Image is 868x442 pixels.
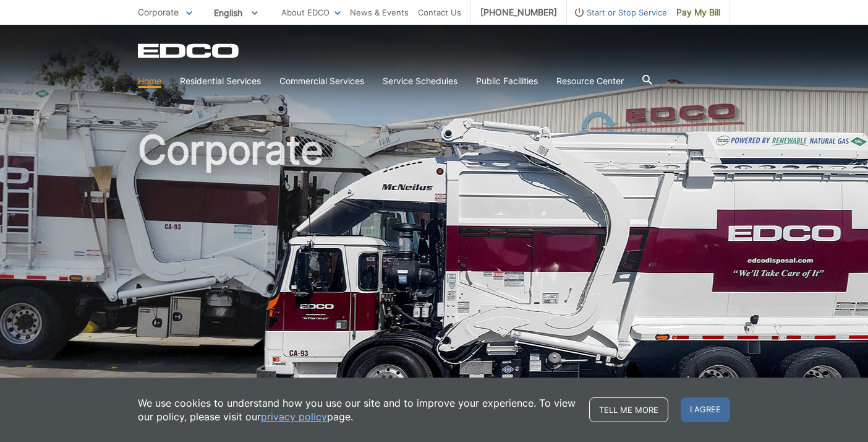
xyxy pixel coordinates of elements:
a: Service Schedules [383,74,457,88]
a: Commercial Services [279,74,364,88]
span: English [205,2,267,23]
h1: Corporate [138,130,730,402]
a: News & Events [350,6,409,19]
span: Corporate [138,7,179,17]
a: Tell me more [589,397,668,422]
p: We use cookies to understand how you use our site and to improve your experience. To view our pol... [138,396,577,423]
a: EDCD logo. Return to the homepage. [138,43,240,58]
span: I agree [681,397,730,422]
a: Contact Us [418,6,461,19]
a: privacy policy [261,410,327,423]
a: About EDCO [281,6,341,19]
a: Resource Center [556,74,624,88]
a: Residential Services [180,74,261,88]
a: Home [138,74,161,88]
span: Pay My Bill [676,6,720,19]
a: Public Facilities [476,74,538,88]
